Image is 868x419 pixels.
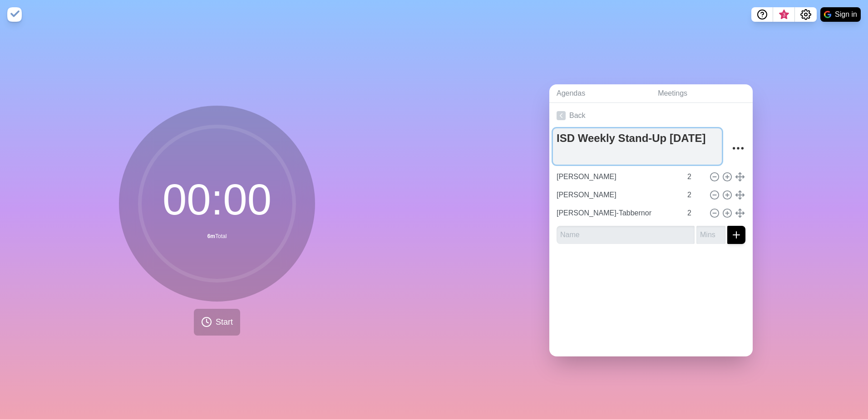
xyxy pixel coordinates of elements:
[773,7,795,22] button: What’s new
[553,168,682,186] input: Name
[553,186,682,204] input: Name
[557,226,695,244] input: Name
[780,11,788,19] span: 3
[684,168,705,186] input: Mins
[7,7,22,22] img: timeblocks logo
[549,84,651,103] a: Agendas
[684,186,705,204] input: Mins
[795,7,817,22] button: Settings
[651,84,753,103] a: Meetings
[549,103,753,128] a: Back
[696,226,725,244] input: Mins
[553,204,682,222] input: Name
[194,309,240,336] button: Start
[751,7,773,22] button: Help
[216,316,233,328] span: Start
[684,204,705,222] input: Mins
[824,11,831,18] img: google logo
[729,139,747,157] button: More
[820,7,861,22] button: Sign in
